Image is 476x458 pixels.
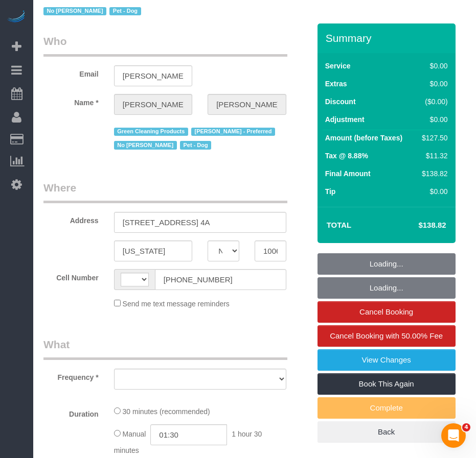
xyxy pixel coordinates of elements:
label: Adjustment [325,114,365,125]
a: Cancel Booking with 50.00% Fee [318,325,456,347]
a: Book This Again [318,373,456,395]
label: Frequency * [36,369,106,382]
div: $0.00 [418,186,447,197]
input: Zip Code [255,240,286,261]
span: 1 hour 30 minutes [114,430,262,454]
div: $138.82 [418,168,447,179]
strong: Total [327,221,352,229]
div: $0.00 [418,61,447,71]
label: Tip [325,186,336,197]
div: $0.00 [418,114,447,125]
label: Service [325,61,351,71]
label: Amount (before Taxes) [325,133,402,143]
label: Discount [325,97,356,107]
a: Cancel Booking [318,301,456,323]
label: Cell Number [36,269,106,283]
label: Email [36,65,106,79]
label: Tax @ 8.88% [325,151,368,161]
a: View Changes [318,349,456,371]
label: Name * [36,94,106,108]
span: No [PERSON_NAME] [43,7,106,15]
span: [PERSON_NAME] - Preferred [191,128,275,136]
legend: Where [43,180,287,203]
span: Cancel Booking with 50.00% Fee [330,331,443,340]
input: Cell Number [155,269,286,290]
legend: Who [43,34,287,57]
iframe: Intercom live chat [441,423,466,448]
span: 30 minutes (recommended) [123,407,210,416]
div: $11.32 [418,151,447,161]
input: First Name [114,94,193,115]
a: Back [318,421,456,443]
span: Green Cleaning Products [114,128,188,136]
span: No [PERSON_NAME] [114,141,177,149]
legend: What [43,337,287,360]
input: City [114,240,193,261]
h3: Summary [326,32,450,44]
span: 4 [462,423,470,431]
div: ($0.00) [418,97,447,107]
label: Extras [325,79,347,89]
label: Duration [36,405,106,419]
label: Address [36,212,106,226]
img: Automaid Logo [6,10,27,25]
div: $0.00 [418,79,447,89]
span: Manual [123,430,146,438]
span: Pet - Dog [180,141,211,149]
input: Email [114,65,193,86]
div: $127.50 [418,133,447,143]
label: Final Amount [325,168,371,179]
span: Send me text message reminders [123,300,230,308]
span: Pet - Dog [109,7,141,15]
input: Last Name [208,94,286,115]
h4: $138.82 [388,221,446,230]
